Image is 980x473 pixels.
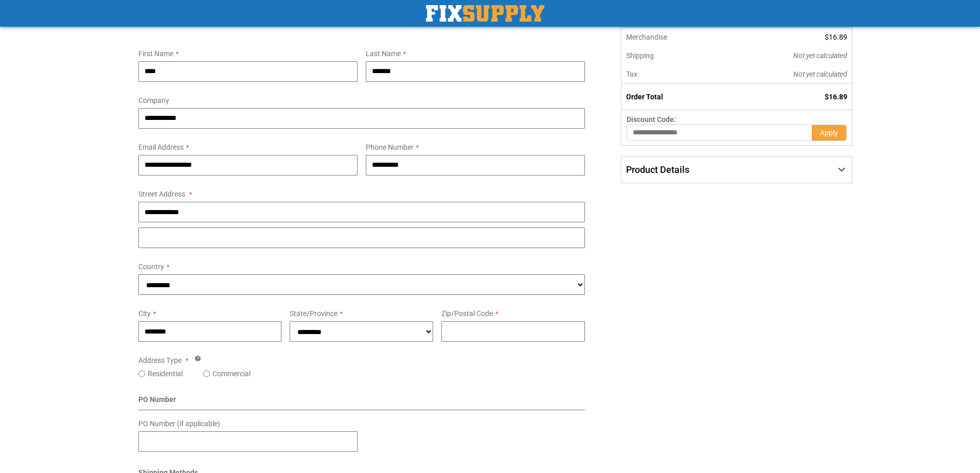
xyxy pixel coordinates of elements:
[825,33,847,41] span: $16.89
[290,309,337,318] span: State/Province
[366,143,414,151] span: Phone Number
[138,394,585,410] div: PO Number
[212,369,251,379] label: Commercial
[621,65,724,84] th: Tax
[426,5,544,22] a: store logo
[812,125,847,141] button: Apply
[793,51,847,60] span: Not yet calculated
[627,115,676,124] span: Discount Code:
[138,309,151,318] span: City
[441,309,493,318] span: Zip/Postal Code
[138,262,164,271] span: Country
[366,49,401,58] span: Last Name
[626,51,654,60] span: Shipping
[138,96,169,104] span: Company
[138,190,185,198] span: Street Address
[138,49,173,58] span: First Name
[626,93,663,101] strong: Order Total
[793,70,847,78] span: Not yet calculated
[138,143,184,151] span: Email Address
[825,93,847,101] span: $16.89
[138,419,220,428] span: PO Number (if applicable)
[148,369,183,379] label: Residential
[820,129,838,137] span: Apply
[621,28,724,46] th: Merchandise
[626,164,689,175] span: Product Details
[426,5,544,22] img: Fix Industrial Supply
[138,356,182,364] span: Address Type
